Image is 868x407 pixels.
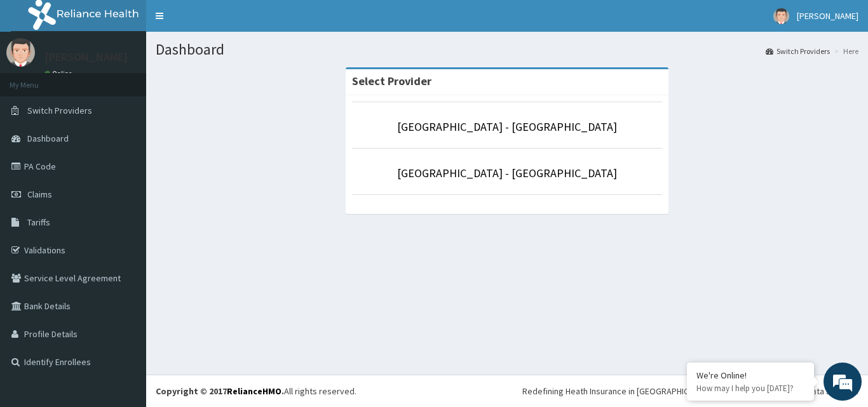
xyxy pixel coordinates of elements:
p: [PERSON_NAME] [44,51,128,63]
span: Tariffs [27,217,50,228]
span: Claims [27,189,52,200]
a: RelianceHMO [227,385,281,397]
a: [GEOGRAPHIC_DATA] - [GEOGRAPHIC_DATA] [397,119,617,134]
strong: Select Provider [352,74,431,88]
h1: Dashboard [156,41,858,58]
footer: All rights reserved. [146,375,868,407]
a: [GEOGRAPHIC_DATA] - [GEOGRAPHIC_DATA] [397,166,617,180]
span: [PERSON_NAME] [797,10,858,22]
img: User Image [6,38,35,67]
strong: Copyright © 2017 . [156,385,284,397]
p: How may I help you today? [696,383,804,394]
img: User Image [773,8,789,24]
a: Switch Providers [766,46,830,57]
li: Here [831,46,858,57]
a: Online [44,69,75,78]
span: Dashboard [27,133,69,144]
span: Switch Providers [27,105,92,116]
div: Redefining Heath Insurance in [GEOGRAPHIC_DATA] using Telemedicine and Data Science! [522,385,858,397]
div: We're Online! [696,370,804,381]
